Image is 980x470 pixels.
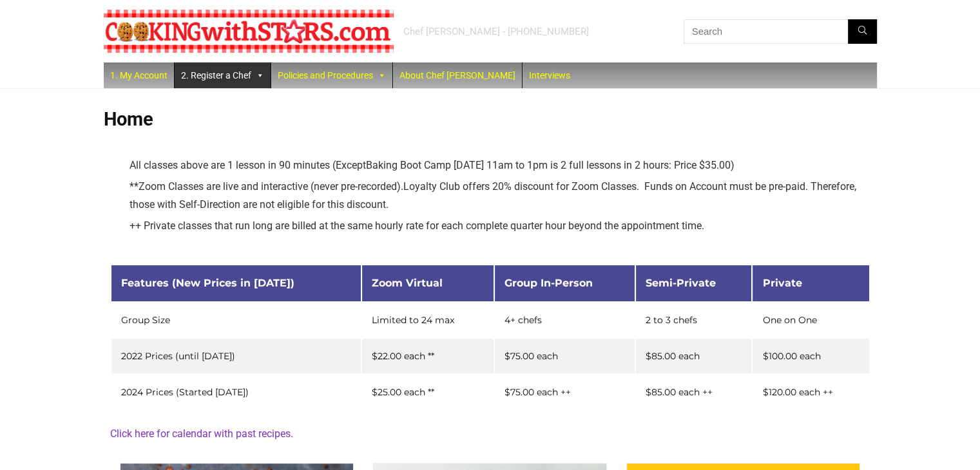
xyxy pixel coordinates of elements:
a: Click here for calendar with past recipes. [110,428,293,440]
a: 2. Register a Chef [175,62,271,88]
a: 1. My Account [104,62,174,88]
div: $85.00 each [646,352,742,361]
a: About Chef [PERSON_NAME] [393,62,522,88]
li: All classes above are 1 lesson in 90 minutes (Except [130,156,870,174]
div: $25.00 each ** [372,388,485,397]
li: ** Loyalty Club offers 20% discount for Zoom Classes. Funds on Account must be pre-paid. Therefor... [130,178,870,214]
input: Search [684,19,877,44]
button: Search [848,19,877,44]
div: Chef [PERSON_NAME] - [PHONE_NUMBER] [403,25,589,38]
div: 2 to 3 chefs [646,315,742,324]
span: Semi-Private [646,277,716,289]
li: ++ Private classes that run long are billed at the same hourly rate for each complete quarter hou... [130,217,870,235]
span: Baking Boot Camp [DATE] 11am to 1pm is 2 full lessons in 2 hours: Price $35.00) [366,159,735,171]
div: One on One [762,315,859,324]
span: Group In-Person [504,277,593,289]
img: Chef Paula's Cooking With Stars [104,10,394,53]
div: 4+ chefs [504,315,624,324]
span: Features (New Prices in [DATE]) [121,277,294,289]
div: 2022 Prices (until [DATE]) [121,352,351,361]
div: $22.00 each ** [372,352,485,361]
span: Zoom Classes are live and interactive (never pre-recorded). [139,180,403,193]
div: $120.00 each ++ [762,388,859,397]
span: Zoom Virtual [372,277,443,289]
div: $100.00 each [762,352,859,361]
div: $85.00 each ++ [646,388,742,397]
div: $75.00 each ++ [504,388,624,397]
div: Group Size [121,315,351,324]
div: 2024 Prices (Started [DATE]) [121,388,351,397]
div: $75.00 each [504,352,624,361]
div: Limited to 24 max [372,315,485,324]
h1: Home [104,108,877,130]
a: Interviews [523,62,577,88]
span: Private [762,277,802,289]
a: Policies and Procedures [271,62,392,88]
